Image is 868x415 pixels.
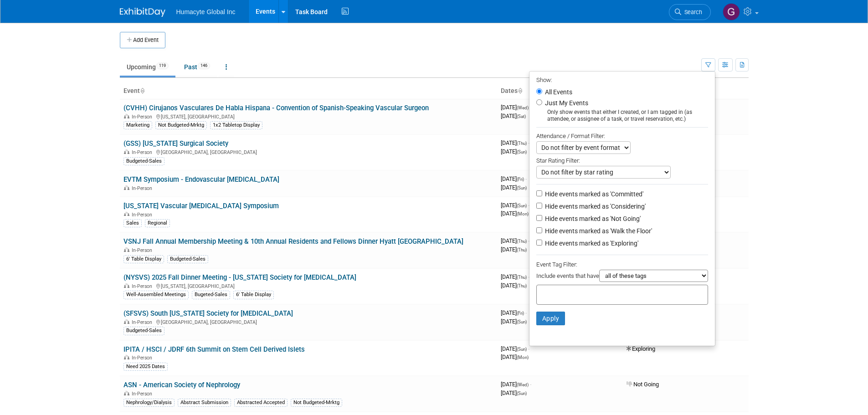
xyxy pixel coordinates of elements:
span: [DATE] [501,354,529,360]
span: Not Going [627,381,659,388]
a: Sort by Event Name [140,87,144,94]
span: - [528,139,529,146]
img: In-Person Event [124,247,129,252]
span: - [528,273,529,280]
span: (Sun) [517,185,527,190]
a: VSNJ Fall Annual Membership Meeting & 10th Annual Residents and Fellows Dinner Hyatt [GEOGRAPHIC_... [123,237,463,246]
span: [DATE] [501,139,529,146]
span: In-Person [132,319,155,325]
a: ASN - American Society of Nephrology [123,381,240,389]
div: [GEOGRAPHIC_DATA], [GEOGRAPHIC_DATA] [123,318,493,325]
span: (Thu) [517,247,527,252]
span: (Thu) [517,141,527,146]
span: In-Person [132,212,155,218]
span: (Wed) [517,382,529,387]
span: - [528,237,529,244]
img: In-Person Event [124,185,129,190]
span: - [525,309,527,316]
a: (SFSVS) South [US_STATE] Society for [MEDICAL_DATA] [123,309,293,318]
span: In-Person [132,149,155,155]
span: Exploring [627,345,655,352]
label: Hide events marked as 'Committed' [543,190,643,199]
button: Apply [536,312,565,325]
span: (Wed) [517,105,529,110]
span: [DATE] [501,184,527,191]
label: Hide events marked as 'Exploring' [543,239,638,248]
a: (NYSVS) 2025 Fall Dinner Meeting - [US_STATE] Society for [MEDICAL_DATA] [123,273,356,282]
a: (GSS) [US_STATE] Surgical Society [123,139,228,148]
div: Well-Assembled Meetings [123,291,189,299]
span: 119 [156,62,169,69]
button: Add Event [120,32,165,48]
div: Event Tag Filter: [536,259,708,270]
div: Marketing [123,121,152,129]
a: EVTM Symposium - Endovascular [MEDICAL_DATA] [123,175,279,184]
img: In-Person Event [124,283,129,288]
div: Budgeted-Sales [167,255,208,263]
div: [US_STATE], [GEOGRAPHIC_DATA] [123,113,493,120]
span: [DATE] [501,210,529,217]
img: In-Person Event [124,212,129,216]
span: [DATE] [501,389,527,396]
span: (Thu) [517,239,527,244]
a: Search [669,4,711,20]
div: Budgeted-Sales [123,157,164,165]
a: [US_STATE] Vascular [MEDICAL_DATA] Symposium [123,202,279,210]
div: Show: [536,74,708,85]
a: IPITA / HSCI / JDRF 6th Summit on Stem Cell Derived Islets [123,345,305,354]
div: Sales [123,219,142,227]
span: In-Person [132,247,155,253]
div: Only show events that either I created, or I am tagged in (as attendee, or assignee of a task, or... [536,109,708,123]
label: Hide events marked as 'Not Going' [543,214,641,223]
span: In-Person [132,283,155,289]
div: Not Budgeted-Mrktg [155,121,207,129]
span: (Mon) [517,355,529,360]
div: Star Rating Filter: [536,154,708,166]
label: Hide events marked as 'Walk the Floor' [543,226,652,236]
span: [DATE] [501,148,527,155]
span: (Fri) [517,177,524,182]
span: (Sun) [517,347,527,352]
span: [DATE] [501,237,529,244]
a: (CVHH) Cirujanos Vasculares De Habla Hispana - Convention of Spanish-Speaking Vascular Surgeon [123,104,429,112]
span: [DATE] [501,104,531,111]
a: Sort by Start Date [518,87,522,94]
span: (Mon) [517,211,529,216]
label: Hide events marked as 'Considering' [543,202,646,211]
span: [DATE] [501,381,531,388]
img: In-Person Event [124,114,129,118]
img: Gina Boraski [723,3,740,20]
span: [DATE] [501,309,527,316]
span: - [528,345,529,352]
div: Include events that have [536,270,708,285]
span: [DATE] [501,318,527,325]
span: (Sat) [517,114,526,119]
span: In-Person [132,185,155,191]
span: Humacyte Global Inc [176,8,236,15]
span: [DATE] [501,175,527,182]
span: In-Person [132,114,155,120]
span: [DATE] [501,282,527,289]
span: (Sun) [517,149,527,154]
img: ExhibitDay [120,8,165,17]
span: - [525,175,527,182]
span: - [528,202,529,209]
span: (Sun) [517,203,527,208]
img: In-Person Event [124,355,129,359]
div: Budgeted-Sales [123,327,164,335]
div: Attendance / Format Filter: [536,131,708,141]
img: In-Person Event [124,149,129,154]
span: [DATE] [501,273,529,280]
span: In-Person [132,391,155,397]
div: 6' Table Display [123,255,164,263]
div: Not Budgeted-Mrktg [291,399,342,407]
span: [DATE] [501,246,527,253]
span: In-Person [132,355,155,361]
label: Just My Events [543,98,588,108]
span: (Thu) [517,275,527,280]
th: Event [120,83,497,99]
a: Upcoming119 [120,58,175,76]
th: Dates [497,83,623,99]
span: (Fri) [517,311,524,316]
div: Bugeted-Sales [192,291,230,299]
